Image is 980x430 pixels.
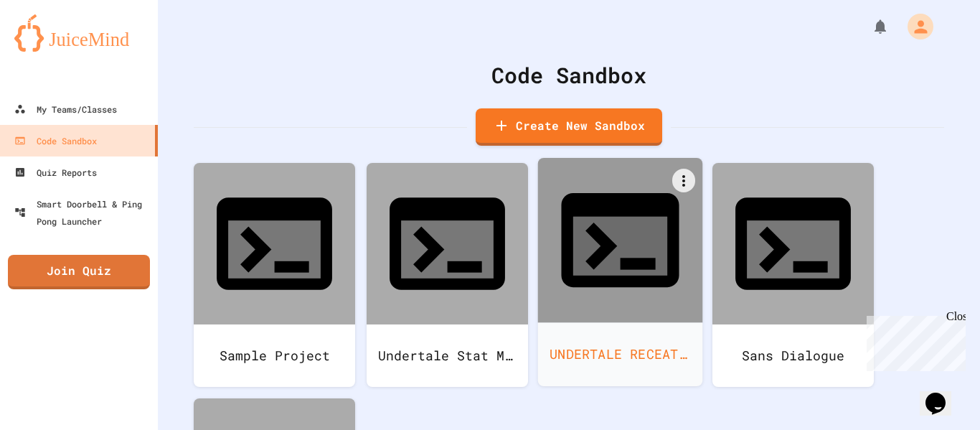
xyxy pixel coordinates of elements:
div: Code Sandbox [14,132,97,149]
div: My Teams/Classes [14,101,117,118]
iframe: chat widget [920,373,966,416]
div: Sample Project [194,324,355,387]
a: UNDERTALE RECEATION [538,158,703,386]
div: Undertale Stat Menu test [367,324,528,387]
iframe: chat widget [861,310,966,371]
div: UNDERTALE RECEATION [538,322,703,386]
a: Create New Sandbox [476,108,662,146]
a: Sample Project [194,163,355,387]
div: Chat with us now!Close [6,6,99,91]
div: My Account [892,10,937,43]
a: Undertale Stat Menu test [367,163,528,387]
a: Sans Dialogue [712,163,874,387]
div: My Notifications [845,14,892,39]
div: Smart Doorbell & Ping Pong Launcher [14,195,152,230]
img: logo-orange.svg [14,14,143,52]
div: Quiz Reports [14,164,97,181]
div: Code Sandbox [194,59,944,91]
div: Sans Dialogue [712,324,874,387]
a: Join Quiz [8,255,150,289]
